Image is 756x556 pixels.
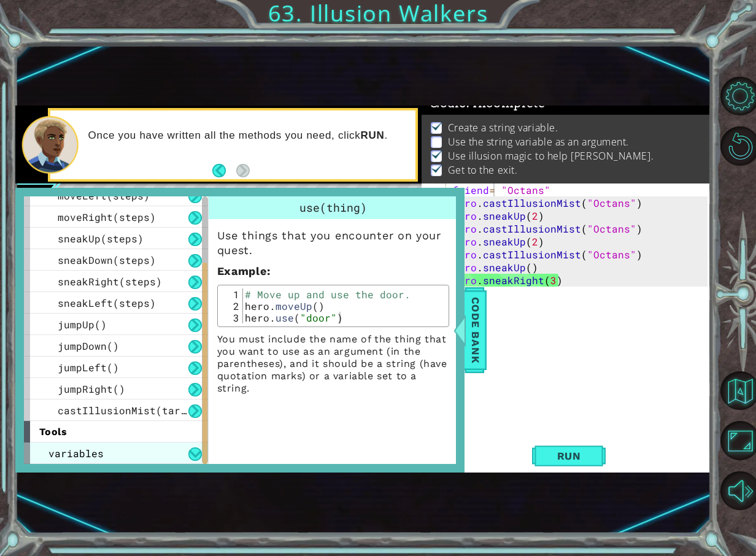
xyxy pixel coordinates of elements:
[424,185,446,198] div: 1
[58,361,119,374] span: jumpLeft()
[58,253,156,266] span: sneakDown(steps)
[532,441,606,470] button: Shift+Enter: Run current code.
[448,135,629,149] p: Use the string variable as an argument.
[58,232,144,245] span: sneakUp(steps)
[448,149,654,163] p: Use illusion magic to help [PERSON_NAME].
[58,318,107,331] span: jumpUp()
[466,293,485,368] span: Code Bank
[39,426,67,438] span: tools
[58,382,125,395] span: jumpRight()
[299,200,367,215] span: use(thing)
[217,333,449,395] p: You must include the name of the thing that you want to use as an argument (in the parentheses), ...
[212,164,236,177] button: Back
[431,149,443,159] img: Check mark for checkbox
[448,163,518,177] p: Get to the exit.
[221,300,243,312] div: 2
[448,121,558,134] p: Create a string variable.
[431,121,443,131] img: Check mark for checkbox
[217,264,267,277] span: Example
[58,404,205,417] span: castIllusionMist(target)
[545,450,593,462] span: Run
[221,288,243,300] div: 1
[722,366,756,416] a: Back to Map
[24,421,208,442] div: tools
[48,447,104,460] span: variables
[361,129,385,141] strong: RUN
[88,129,407,142] p: Once you have written all the methods you need, click .
[58,296,156,309] span: sneakLeft(steps)
[221,312,243,323] div: 3
[58,189,150,202] span: moveLeft(steps)
[236,164,250,177] button: Next
[58,210,156,223] span: moveRight(steps)
[209,196,458,219] div: use(thing)
[466,96,546,110] span: : Incomplete
[217,228,449,258] p: Use things that you encounter on your quest.
[58,339,119,352] span: jumpDown()
[431,163,443,173] img: Check mark for checkbox
[217,264,271,277] strong: :
[58,275,162,288] span: sneakRight(steps)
